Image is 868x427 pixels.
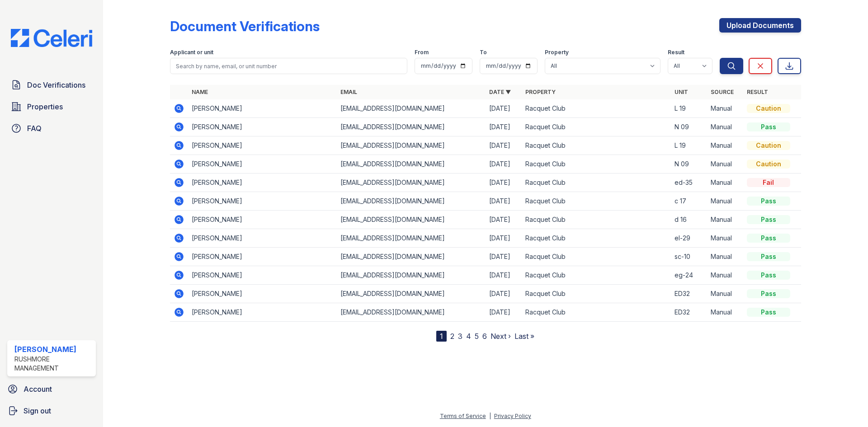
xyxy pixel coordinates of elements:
div: Pass [747,308,790,317]
div: Document Verifications [170,18,320,34]
td: Racquet Club [522,285,670,303]
td: N 09 [671,118,707,136]
div: Caution [747,104,790,113]
div: Caution [747,160,790,169]
td: [DATE] [486,211,522,229]
td: [DATE] [486,136,522,155]
td: [EMAIL_ADDRESS][DOMAIN_NAME] [337,248,486,266]
a: 2 [450,332,454,341]
img: CE_Logo_Blue-a8612792a0a2168367f1c8372b55b34899dd931a85d93a1a3d3e32e68fde9ad4.png [4,29,99,47]
td: Manual [707,174,743,192]
td: [PERSON_NAME] [188,174,337,192]
a: Last » [514,332,534,341]
td: Manual [707,211,743,229]
td: [PERSON_NAME] [188,211,337,229]
a: 4 [466,332,471,341]
div: [PERSON_NAME] [14,344,92,355]
div: Pass [747,197,790,206]
div: Rushmore Management [14,355,92,373]
td: Manual [707,266,743,285]
td: Manual [707,155,743,174]
a: Email [340,89,357,95]
a: Result [747,89,768,95]
td: Racquet Club [522,266,670,285]
label: From [415,49,429,56]
a: Account [4,380,99,398]
td: Racquet Club [522,136,670,155]
td: [DATE] [486,192,522,211]
span: FAQ [27,123,42,134]
td: Manual [707,118,743,136]
label: To [480,49,487,56]
a: Unit [675,89,688,95]
td: Manual [707,192,743,211]
td: ED32 [671,303,707,322]
td: [EMAIL_ADDRESS][DOMAIN_NAME] [337,118,486,136]
td: [EMAIL_ADDRESS][DOMAIN_NAME] [337,229,486,248]
span: Account [24,384,52,394]
td: c 17 [671,192,707,211]
td: [PERSON_NAME] [188,285,337,303]
a: Source [711,89,734,95]
td: [PERSON_NAME] [188,229,337,248]
td: [PERSON_NAME] [188,118,337,136]
a: Terms of Service [440,413,486,419]
td: sc-10 [671,248,707,266]
td: [PERSON_NAME] [188,192,337,211]
td: Manual [707,285,743,303]
a: Name [192,89,208,95]
label: Property [545,49,569,56]
a: 3 [458,332,462,341]
td: [EMAIL_ADDRESS][DOMAIN_NAME] [337,155,486,174]
td: Racquet Club [522,211,670,229]
td: [DATE] [486,248,522,266]
div: Pass [747,289,790,298]
td: Manual [707,136,743,155]
div: Caution [747,141,790,150]
td: [EMAIL_ADDRESS][DOMAIN_NAME] [337,192,486,211]
a: Privacy Policy [494,413,531,419]
td: Racquet Club [522,99,670,118]
div: Pass [747,234,790,243]
div: Pass [747,122,790,131]
a: 6 [482,332,487,341]
label: Applicant or unit [170,49,213,56]
td: [PERSON_NAME] [188,99,337,118]
td: [EMAIL_ADDRESS][DOMAIN_NAME] [337,266,486,285]
a: Upload Documents [719,18,801,33]
a: Next › [491,332,511,341]
td: [PERSON_NAME] [188,155,337,174]
a: Date ▼ [489,89,511,95]
td: [PERSON_NAME] [188,248,337,266]
td: Racquet Club [522,229,670,248]
a: FAQ [7,119,96,137]
td: [DATE] [486,118,522,136]
label: Result [668,49,684,56]
div: Pass [747,271,790,280]
input: Search by name, email, or unit number [170,58,407,74]
td: el-29 [671,229,707,248]
a: Property [525,89,556,95]
div: Pass [747,215,790,224]
td: [EMAIL_ADDRESS][DOMAIN_NAME] [337,285,486,303]
td: Manual [707,248,743,266]
td: ed-35 [671,174,707,192]
td: Racquet Club [522,155,670,174]
td: N 09 [671,155,707,174]
td: [DATE] [486,99,522,118]
td: Manual [707,229,743,248]
td: d 16 [671,211,707,229]
td: Racquet Club [522,248,670,266]
td: Racquet Club [522,174,670,192]
td: [DATE] [486,155,522,174]
td: [PERSON_NAME] [188,266,337,285]
div: | [489,413,491,419]
td: [DATE] [486,303,522,322]
td: Racquet Club [522,118,670,136]
button: Sign out [4,402,99,420]
td: [PERSON_NAME] [188,136,337,155]
td: eg-24 [671,266,707,285]
span: Doc Verifications [27,80,85,90]
div: 1 [436,331,447,342]
td: Racquet Club [522,303,670,322]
